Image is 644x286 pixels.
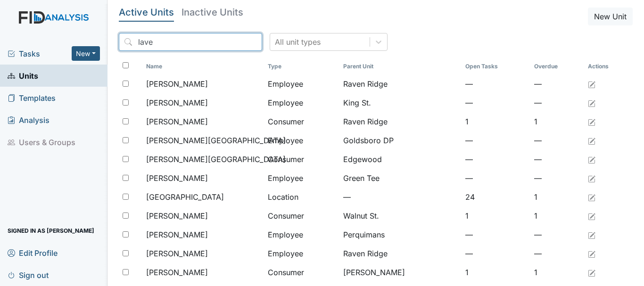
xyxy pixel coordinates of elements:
th: Toggle SortBy [339,58,461,74]
td: Walnut St. [339,206,461,225]
button: New [72,46,100,61]
td: King St. [339,93,461,112]
button: New Unit [588,8,633,25]
td: — [530,131,584,150]
h5: Active Units [119,8,174,17]
th: Actions [584,58,631,74]
a: Edit [588,116,595,127]
td: — [530,150,584,169]
a: Edit [588,267,595,278]
td: 1 [530,188,584,206]
span: [PERSON_NAME] [146,172,208,184]
th: Toggle SortBy [264,58,339,74]
a: Tasks [8,48,72,59]
span: [GEOGRAPHIC_DATA] [146,191,224,203]
span: [PERSON_NAME] [146,248,208,259]
td: 1 [530,112,584,131]
td: — [462,131,530,150]
td: Consumer [264,112,339,131]
span: Sign out [8,268,49,282]
a: Edit [588,248,595,259]
a: Edit [588,135,595,146]
td: 1 [530,206,584,225]
a: Edit [588,97,595,108]
span: Signed in as [PERSON_NAME] [8,223,94,238]
td: Raven Ridge [339,112,461,131]
td: 1 [462,206,530,225]
td: Consumer [264,206,339,225]
td: Employee [264,74,339,93]
a: Edit [588,229,595,240]
td: Consumer [264,263,339,282]
a: Edit [588,78,595,90]
span: Templates [8,90,56,105]
td: 1 [462,112,530,131]
td: — [462,150,530,169]
span: [PERSON_NAME][GEOGRAPHIC_DATA] [146,154,286,165]
td: 1 [530,263,584,282]
span: [PERSON_NAME] [146,78,208,90]
td: Green Tee [339,169,461,188]
div: All unit types [275,36,321,48]
td: — [462,225,530,244]
span: [PERSON_NAME] [146,229,208,240]
h5: Inactive Units [182,8,243,17]
td: Location [264,188,339,206]
td: — [530,225,584,244]
td: 1 [462,263,530,282]
td: — [462,244,530,263]
td: — [462,74,530,93]
td: [PERSON_NAME] [339,263,461,282]
td: — [530,74,584,93]
span: [PERSON_NAME] [146,116,208,127]
td: — [339,188,461,206]
span: Edit Profile [8,245,58,260]
th: Toggle SortBy [462,58,530,74]
span: Analysis [8,113,50,127]
th: Toggle SortBy [530,58,584,74]
td: Raven Ridge [339,74,461,93]
th: Toggle SortBy [142,58,264,74]
td: Employee [264,225,339,244]
td: — [530,93,584,112]
td: — [462,93,530,112]
span: Units [8,68,38,83]
td: Employee [264,131,339,150]
td: Raven Ridge [339,244,461,263]
span: [PERSON_NAME] [146,210,208,221]
input: Search... [119,33,262,51]
td: Perquimans [339,225,461,244]
span: [PERSON_NAME][GEOGRAPHIC_DATA] [146,135,286,146]
a: Edit [588,210,595,221]
a: Edit [588,172,595,184]
td: Goldsboro DP [339,131,461,150]
span: [PERSON_NAME] [146,97,208,108]
input: Toggle All Rows Selected [123,62,129,68]
td: Edgewood [339,150,461,169]
td: — [462,169,530,188]
td: Employee [264,169,339,188]
td: 24 [462,188,530,206]
a: Edit [588,154,595,165]
td: Employee [264,244,339,263]
td: Employee [264,93,339,112]
td: — [530,244,584,263]
a: Edit [588,191,595,203]
td: Consumer [264,150,339,169]
span: [PERSON_NAME] [146,267,208,278]
td: — [530,169,584,188]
